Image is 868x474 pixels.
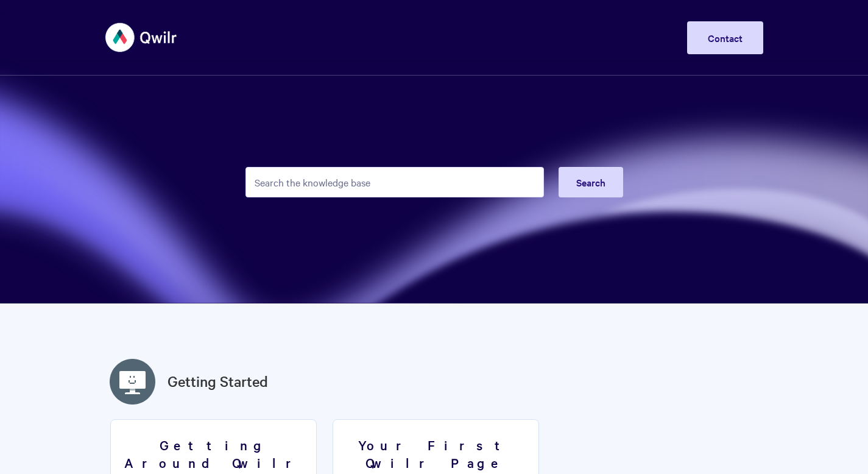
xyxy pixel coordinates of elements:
img: Qwilr Help Center [105,15,178,60]
h3: Getting Around Qwilr [118,436,309,471]
h3: Your First Qwilr Page [340,436,531,471]
input: Search the knowledge base [245,167,544,197]
span: Search [576,175,605,189]
a: Contact [687,21,763,54]
button: Search [559,167,623,197]
a: Getting Started [168,370,268,392]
